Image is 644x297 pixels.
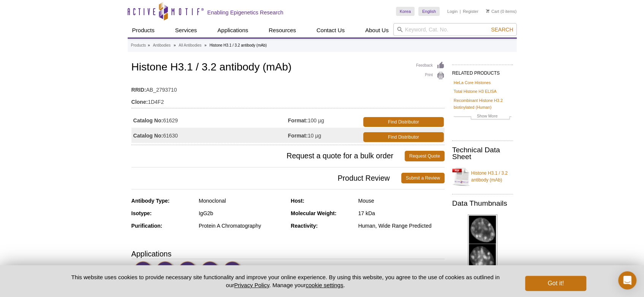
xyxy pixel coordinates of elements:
a: Resources [264,23,301,38]
div: Monoclonal [199,197,285,204]
h2: Technical Data Sheet [452,147,513,160]
h2: Enabling Epigenetics Research [207,9,283,16]
strong: Isotype: [131,210,152,216]
img: ChIP-Seq Validated [155,261,176,282]
div: IgG2b [199,210,285,217]
strong: Purification: [131,223,163,229]
button: cookie settings [305,282,343,288]
a: English [418,7,440,16]
img: Western Blot Validated [178,261,199,282]
a: Antibodies [153,42,171,49]
a: Find Distributor [363,117,444,127]
a: Show More [454,113,511,121]
li: | [460,7,461,16]
a: HeLa Core Histones [454,79,491,86]
a: About Us [361,23,393,38]
span: Request a quote for a bulk order [131,151,405,161]
td: 10 µg [288,128,362,143]
h3: Applications [131,248,445,259]
a: Applications [213,23,253,38]
h2: Data Thumbnails [452,200,513,207]
img: Histone H3.1 / 3.2 antibody (mAb) tested by immunofluorescence. [468,214,497,274]
li: » [174,43,176,47]
a: Contact Us [312,23,349,38]
strong: Molecular Weight: [291,210,336,216]
div: Protein A Chromatography [199,222,285,229]
h2: RELATED PRODUCTS [452,64,513,78]
div: 17 kDa [358,210,445,217]
a: Register [463,9,478,14]
strong: Format: [288,117,308,124]
a: Privacy Policy [234,282,269,288]
img: Immunofluorescence Validated [200,261,221,282]
a: Find Distributor [363,132,444,142]
li: » [204,43,207,47]
a: All Antibodies [179,42,201,49]
span: Product Review [131,173,401,183]
td: 1D4F2 [131,94,445,106]
strong: Format: [288,132,308,139]
span: Search [491,27,513,33]
div: Open Intercom Messenger [618,271,636,289]
strong: Clone: [131,98,148,105]
h1: Histone H3.1 / 3.2 antibody (mAb) [131,61,445,74]
a: Services [171,23,202,38]
td: 100 µg [288,113,362,128]
button: Search [489,26,515,33]
div: Human, Wide Range Predicted [358,222,445,229]
strong: RRID: [131,86,146,93]
a: Products [131,42,146,49]
input: Keyword, Cat. No. [393,23,517,36]
a: Histone H3.1 / 3.2 antibody (mAb) [452,165,513,188]
strong: Antibody Type: [131,198,170,204]
a: Recombinant Histone H3.2 biotinylated (Human) [454,97,511,111]
a: Products [128,23,159,38]
img: ChIP Validated [133,261,154,282]
td: AB_2793710 [131,82,445,94]
a: Print [416,72,445,80]
p: This website uses cookies to provide necessary site functionality and improve your online experie... [58,273,513,289]
img: Immunocytochemistry Validated [223,261,244,282]
a: Submit a Review [401,173,445,183]
a: Cart [486,9,499,14]
a: Login [447,9,457,14]
strong: Host: [291,198,304,204]
a: Request Quote [405,151,445,161]
strong: Reactivity: [291,223,318,229]
button: Got it! [525,276,586,291]
td: 61629 [131,113,288,128]
a: Feedback [416,61,445,70]
a: Total Histone H3 ELISA [454,88,497,95]
img: Your Cart [486,9,489,13]
li: Histone H3.1 / 3.2 antibody (mAb) [209,43,267,47]
a: Korea [396,7,415,16]
li: » [148,43,150,47]
strong: Catalog No: [133,117,163,124]
li: (0 items) [486,7,517,16]
td: 61630 [131,128,288,143]
div: Mouse [358,197,445,204]
strong: Catalog No: [133,132,163,139]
